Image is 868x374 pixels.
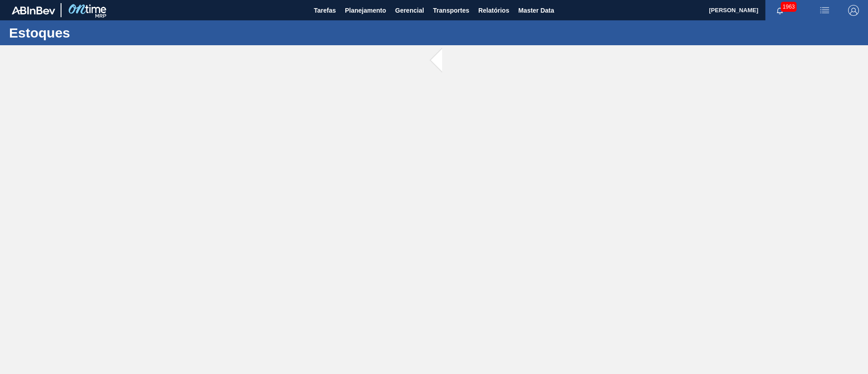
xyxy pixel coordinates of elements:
[345,5,386,16] span: Planejamento
[765,4,794,17] button: Notificações
[518,5,554,16] span: Master Data
[478,5,509,16] span: Relatórios
[433,5,469,16] span: Transportes
[781,2,797,12] span: 1963
[12,6,55,14] img: TNhmsLtSVTkK8tSr43FrP2fwEKptu5GPRR3wAAAABJRU5ErkJggg==
[395,5,424,16] span: Gerencial
[848,5,859,16] img: Logout
[819,5,830,16] img: userActions
[9,28,170,38] h1: Estoques
[314,5,336,16] span: Tarefas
